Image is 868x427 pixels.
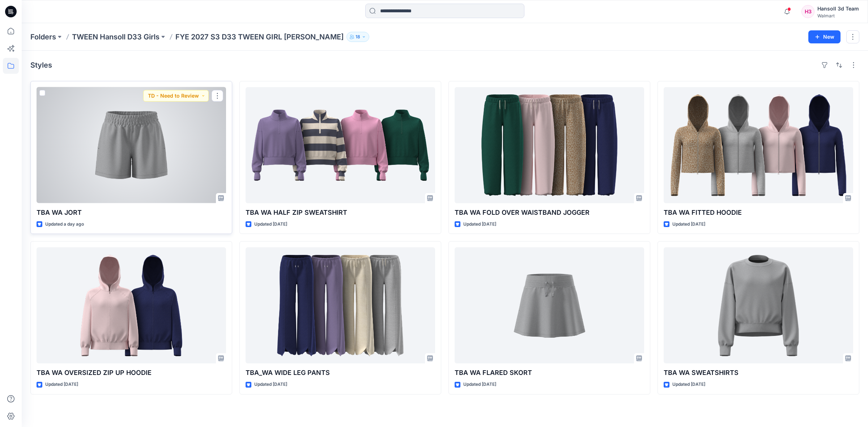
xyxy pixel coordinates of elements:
[254,381,287,388] p: Updated [DATE]
[246,87,435,203] a: TBA WA HALF ZIP SWEATSHIRT
[664,208,853,218] p: TBA WA FITTED HOODIE
[672,221,705,228] p: Updated [DATE]
[37,368,226,378] p: TBA WA OVERSIZED ZIP UP HOODIE
[30,32,56,42] a: Folders
[37,208,226,218] p: TBA WA JORT
[808,30,841,43] button: New
[45,381,78,388] p: Updated [DATE]
[175,32,344,42] p: FYE 2027 S3 D33 TWEEN GIRL [PERSON_NAME]
[356,33,360,41] p: 18
[30,61,52,69] h4: Styles
[72,32,159,42] a: TWEEN Hansoll D33 Girls
[455,87,644,203] a: TBA WA FOLD OVER WAISTBAND JOGGER
[246,247,435,363] a: TBA_WA WIDE LEG PANTS
[664,247,853,363] a: TBA WA SWEATSHIRTS
[817,13,859,18] div: Walmart
[346,32,369,42] button: 18
[664,368,853,378] p: TBA WA SWEATSHIRTS
[463,221,496,228] p: Updated [DATE]
[37,87,226,203] a: TBA WA JORT
[817,4,859,13] div: Hansoll 3d Team
[37,247,226,363] a: TBA WA OVERSIZED ZIP UP HOODIE
[664,87,853,203] a: TBA WA FITTED HOODIE
[246,208,435,218] p: TBA WA HALF ZIP SWEATSHIRT
[45,221,84,228] p: Updated a day ago
[246,368,435,378] p: TBA_WA WIDE LEG PANTS
[455,247,644,363] a: TBA WA FLARED SKORT
[463,381,496,388] p: Updated [DATE]
[254,221,287,228] p: Updated [DATE]
[455,208,644,218] p: TBA WA FOLD OVER WAISTBAND JOGGER
[455,368,644,378] p: TBA WA FLARED SKORT
[672,381,705,388] p: Updated [DATE]
[801,5,814,18] div: H3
